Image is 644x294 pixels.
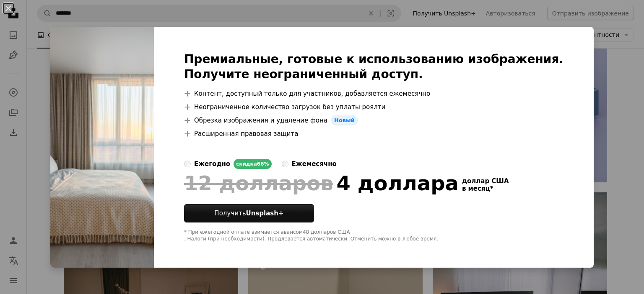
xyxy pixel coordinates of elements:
[194,117,327,124] font: Обрезка изображения и удаление фона
[184,229,303,235] font: * При ежегодной оплате взимается авансом
[184,161,191,167] input: ежегодноскидка66%
[292,160,337,168] font: ежемесячно
[194,90,430,97] font: Контент, доступный только для участников, добавляется ежемесячно
[50,27,154,268] img: premium_photo-1670360414882-4d4e261afb53
[184,52,563,66] font: Премиальные, готовые к использованию изображения.
[236,161,257,167] font: скидка
[184,67,423,81] font: Получите неограниченный доступ.
[462,177,509,185] font: доллар США
[246,210,283,217] font: Unsplash+
[184,171,333,195] font: 12 долларов
[337,171,459,195] font: 4 доллара
[303,229,350,235] font: 48 долларов США
[214,210,246,217] font: Получить
[194,103,385,111] font: Неограниченное количество загрузок без уплаты роялти
[462,185,490,192] font: в месяц
[194,130,299,138] font: Расширенная правовая защита
[184,236,438,242] font: . Налоги (при необходимости). Продлевается автоматически. Отменить можно в любое время.
[194,160,230,168] font: ежегодно
[282,161,288,167] input: ежемесячно
[334,117,355,123] font: Новый
[184,204,314,222] button: ПолучитьUnsplash+
[257,161,269,167] font: 66%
